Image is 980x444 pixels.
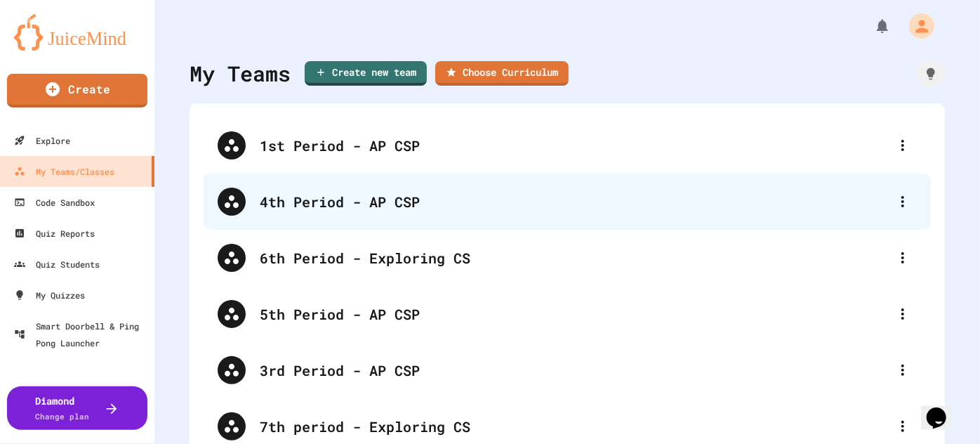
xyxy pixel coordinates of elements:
[204,342,931,398] div: 3rd Period - AP CSP
[14,225,95,242] div: Quiz Reports
[921,388,966,430] iframe: chat widget
[204,230,931,286] div: 6th Period - Exploring CS
[190,58,291,89] div: My Teams
[7,386,147,430] button: DiamondChange plan
[894,10,938,42] div: My Account
[917,60,945,88] div: How it works
[260,303,889,325] div: 5th Period - AP CSP
[14,132,70,149] div: Explore
[435,61,569,86] a: Choose Curriculum
[14,256,100,273] div: Quiz Students
[204,174,931,230] div: 4th Period - AP CSP
[7,74,147,107] a: Create
[848,14,894,38] div: My Notifications
[14,318,149,351] div: Smart Doorbell & Ping Pong Launcher
[260,191,889,212] div: 4th Period - AP CSP
[14,194,95,211] div: Code Sandbox
[204,286,931,342] div: 5th Period - AP CSP
[305,61,427,86] a: Create new team
[204,117,931,174] div: 1st Period - AP CSP
[260,247,889,268] div: 6th Period - Exploring CS
[260,416,889,437] div: 7th period - Exploring CS
[260,360,889,381] div: 3rd Period - AP CSP
[36,411,90,422] span: Change plan
[36,393,90,423] div: Diamond
[14,163,114,180] div: My Teams/Classes
[14,287,85,303] div: My Quizzes
[260,135,889,156] div: 1st Period - AP CSP
[14,14,140,51] img: logo-orange.svg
